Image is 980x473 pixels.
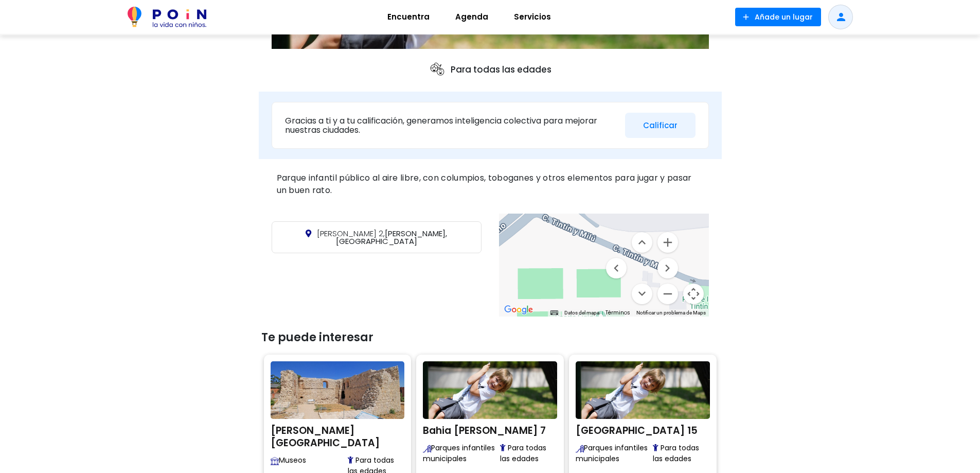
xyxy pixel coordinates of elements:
button: Mover arriba [632,232,652,253]
img: Bahia De Cadiz 7 [423,361,557,419]
span: [PERSON_NAME] 2, [317,228,385,239]
span: Agenda [451,9,493,25]
img: Encuentra los mejores parques infantiles públicos para disfrutar al aire libre con niños. Más de ... [423,445,431,453]
img: La Rioja 15 [576,361,710,419]
a: Encuentra [375,5,442,29]
span: Encuentra [383,9,434,25]
button: Datos del mapa [564,309,599,317]
button: Reducir [657,284,678,304]
img: ages icon [429,61,446,78]
a: Notificar un problema de Maps [636,310,706,316]
span: Servicios [509,9,556,25]
button: Mover a la izquierda [606,258,627,278]
p: Para todas las edades [429,61,551,78]
button: Mover abajo [632,284,652,304]
p: Gracias a ti y a tu calificación, generamos inteligencia colectiva para mejorar nuestras ciudades. [285,116,617,134]
a: Agenda [442,5,501,29]
img: POiN [128,7,206,27]
h2: [PERSON_NAME][GEOGRAPHIC_DATA] [271,422,405,449]
span: Para todas las edades [653,443,710,464]
a: Términos (se abre en una nueva pestaña) [605,309,630,317]
a: Abre esta zona en Google Maps (se abre en una nueva ventana) [502,303,536,317]
h2: [GEOGRAPHIC_DATA] 15 [576,422,710,437]
button: Añade un lugar [735,8,821,26]
h2: Bahia [PERSON_NAME] 7 [423,422,557,437]
button: Ampliar [657,232,678,253]
div: Parque infantil público al aire libre, con columpios, toboganes y otros elementos para jugar y pa... [272,169,709,199]
span: Parques infantiles municipales [423,443,500,464]
img: Visita museos adaptados para familias con niños. Exposiciones interactivas, talleres y espacios a... [271,457,279,465]
a: Servicios [501,5,564,29]
button: Combinaciones de teclas [550,309,558,317]
h3: Te puede interesar [261,331,719,344]
button: Mover a la derecha [657,258,678,278]
img: Encuentra los mejores parques infantiles públicos para disfrutar al aire libre con niños. Más de ... [576,445,584,453]
button: Controles de visualización del mapa [683,284,704,304]
img: Google [502,303,536,317]
span: Parques infantiles municipales [576,443,653,464]
img: Castillo de la Alameda [271,361,405,419]
span: [PERSON_NAME], [GEOGRAPHIC_DATA] [317,228,447,247]
span: Para todas las edades [500,443,557,464]
button: Calificar [625,113,696,138]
